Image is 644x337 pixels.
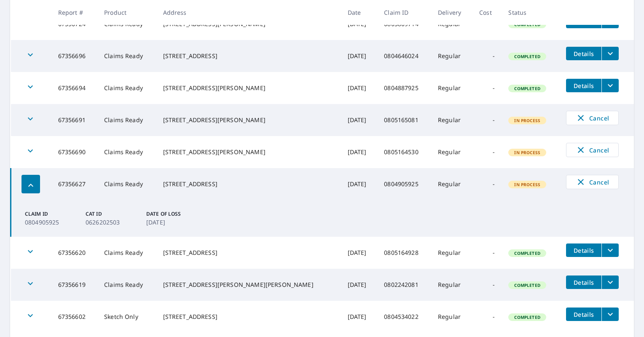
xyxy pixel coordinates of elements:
[51,301,97,333] td: 67356602
[509,282,545,288] span: Completed
[566,243,601,257] button: detailsBtn-67356620
[571,278,596,286] span: Details
[163,281,334,289] div: [STREET_ADDRESS][PERSON_NAME][PERSON_NAME]
[51,168,97,200] td: 67356627
[571,82,596,90] span: Details
[472,237,502,269] td: -
[377,269,431,301] td: 0802242081
[146,218,197,227] p: [DATE]
[472,72,502,104] td: -
[341,72,378,104] td: [DATE]
[601,79,619,92] button: filesDropdownBtn-67356694
[431,237,472,269] td: Regular
[431,104,472,136] td: Regular
[431,72,472,104] td: Regular
[431,168,472,200] td: Regular
[509,118,545,123] span: In Process
[341,269,378,301] td: [DATE]
[163,52,334,60] div: [STREET_ADDRESS]
[97,168,156,200] td: Claims Ready
[566,47,601,60] button: detailsBtn-67356696
[431,269,472,301] td: Regular
[341,237,378,269] td: [DATE]
[97,237,156,269] td: Claims Ready
[601,243,619,257] button: filesDropdownBtn-67356620
[566,308,601,321] button: detailsBtn-67356602
[377,72,431,104] td: 0804887925
[431,136,472,168] td: Regular
[163,249,334,257] div: [STREET_ADDRESS]
[51,237,97,269] td: 67356620
[51,269,97,301] td: 67356619
[377,237,431,269] td: 0805164928
[377,301,431,333] td: 0804534022
[575,177,610,187] span: Cancel
[472,168,502,200] td: -
[25,218,75,227] p: 0804905925
[509,314,545,320] span: Completed
[97,104,156,136] td: Claims Ready
[566,111,619,125] button: Cancel
[571,50,596,58] span: Details
[51,40,97,72] td: 67356696
[163,180,334,188] div: [STREET_ADDRESS]
[472,40,502,72] td: -
[575,113,610,123] span: Cancel
[25,210,75,218] p: Claim ID
[97,72,156,104] td: Claims Ready
[509,182,545,187] span: In Process
[472,269,502,301] td: -
[377,168,431,200] td: 0804905925
[509,250,545,256] span: Completed
[163,116,334,124] div: [STREET_ADDRESS][PERSON_NAME]
[472,136,502,168] td: -
[163,313,334,321] div: [STREET_ADDRESS]
[341,168,378,200] td: [DATE]
[566,175,619,189] button: Cancel
[341,104,378,136] td: [DATE]
[146,210,197,218] p: Date of Loss
[575,145,610,155] span: Cancel
[86,218,136,227] p: 0626202503
[566,79,601,92] button: detailsBtn-67356694
[472,104,502,136] td: -
[51,136,97,168] td: 67356690
[341,40,378,72] td: [DATE]
[601,275,619,289] button: filesDropdownBtn-67356619
[51,104,97,136] td: 67356691
[601,308,619,321] button: filesDropdownBtn-67356602
[571,246,596,254] span: Details
[377,104,431,136] td: 0805165081
[571,310,596,318] span: Details
[377,136,431,168] td: 0805164530
[472,301,502,333] td: -
[163,84,334,92] div: [STREET_ADDRESS][PERSON_NAME]
[377,40,431,72] td: 0804646024
[97,40,156,72] td: Claims Ready
[163,148,334,156] div: [STREET_ADDRESS][PERSON_NAME]
[51,72,97,104] td: 67356694
[97,136,156,168] td: Claims Ready
[341,301,378,333] td: [DATE]
[566,275,601,289] button: detailsBtn-67356619
[509,150,545,155] span: In Process
[509,53,545,59] span: Completed
[566,143,619,157] button: Cancel
[97,269,156,301] td: Claims Ready
[509,86,545,91] span: Completed
[341,136,378,168] td: [DATE]
[431,301,472,333] td: Regular
[97,301,156,333] td: Sketch Only
[431,40,472,72] td: Regular
[86,210,136,218] p: Cat ID
[601,47,619,60] button: filesDropdownBtn-67356696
